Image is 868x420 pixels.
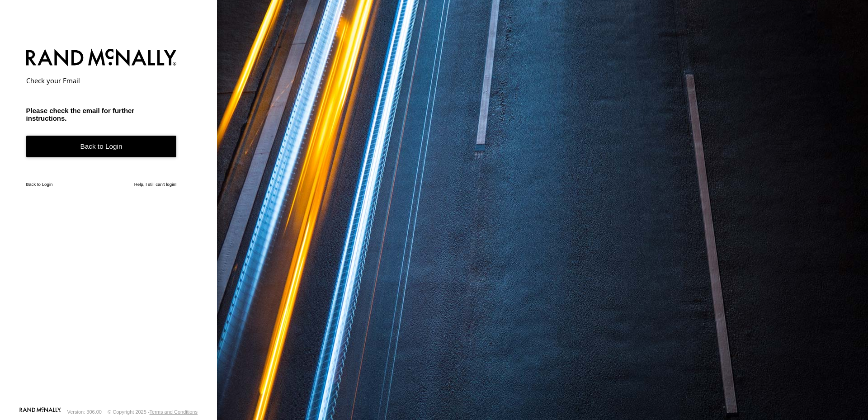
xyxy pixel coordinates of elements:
[26,107,177,122] h3: Please check the email for further instructions.
[26,47,177,70] img: Rand McNally
[108,409,198,415] div: © Copyright 2025 -
[67,409,102,415] div: Version: 306.00
[26,76,177,85] h2: Check your Email
[26,136,177,158] a: Back to Login
[150,409,198,415] a: Terms and Conditions
[19,407,61,416] a: Visit our Website
[26,182,53,187] a: Back to Login
[134,182,177,187] a: Help, I still can't login!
